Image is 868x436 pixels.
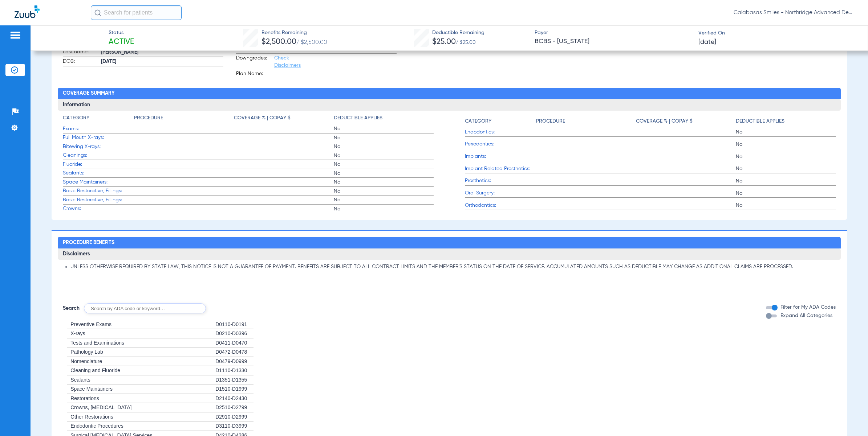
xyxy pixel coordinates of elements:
[736,190,836,197] span: No
[63,205,134,213] span: Crowns:
[465,140,536,148] span: Periodontics:
[736,114,836,128] app-breakdown-title: Deductible Applies
[109,29,134,37] span: Status
[15,5,40,18] img: Zuub Logo
[70,423,123,429] span: Endodontic Procedures
[334,114,434,124] app-breakdown-title: Deductible Applies
[215,394,253,403] div: D2140-D2430
[70,358,102,364] span: Nomenclature
[234,114,291,122] h4: Coverage % | Copay $
[234,114,334,124] app-breakdown-title: Coverage % | Copay $
[101,58,223,66] span: [DATE]
[465,114,536,128] app-breakdown-title: Category
[70,330,85,336] span: X-rays
[9,31,21,40] img: hamburger-icon
[334,178,434,186] span: No
[63,125,134,133] span: Exams:
[70,321,111,327] span: Preventive Exams
[779,304,836,311] label: Filter for My ADA Codes
[432,38,456,46] span: $25.00
[698,29,856,37] span: Verified On
[334,125,434,132] span: No
[736,153,836,160] span: No
[70,377,90,383] span: Sealants
[736,141,836,148] span: No
[58,99,841,111] h3: Information
[296,40,327,45] span: / $2,500.00
[84,303,206,313] input: Search by ADA code or keyword…
[334,188,434,195] span: No
[63,169,134,177] span: Sealants:
[736,165,836,172] span: No
[63,48,98,57] span: Last name:
[63,305,80,312] span: Search
[636,114,736,128] app-breakdown-title: Coverage % | Copay $
[215,412,253,422] div: D2910-D2999
[334,114,382,122] h4: Deductible Applies
[215,338,253,348] div: D0411-D0470
[215,329,253,338] div: D0210-D0396
[535,29,692,37] span: Payer
[63,58,98,66] span: DOB:
[535,37,692,46] span: BCBS - [US_STATE]
[70,414,113,420] span: Other Restorations
[261,38,296,46] span: $2,500.00
[736,177,836,185] span: No
[215,375,253,385] div: D1351-D1355
[432,29,484,37] span: Deductible Remaining
[63,114,89,122] h4: Category
[334,152,434,159] span: No
[63,143,134,151] span: Bitewing X-rays:
[636,118,693,125] h4: Coverage % | Copay $
[215,384,253,394] div: D1510-D1999
[63,114,134,124] app-breakdown-title: Category
[63,187,134,195] span: Basic Restorative, Fillings:
[134,114,163,122] h4: Procedure
[91,5,182,20] input: Search for patients
[63,152,134,159] span: Cleanings:
[70,386,113,392] span: Space Maintainers
[465,165,536,173] span: Implant Related Prosthetics:
[536,114,636,128] app-breakdown-title: Procedure
[465,177,536,185] span: Prosthetics:
[70,404,131,410] span: Crowns, [MEDICAL_DATA]
[334,196,434,203] span: No
[215,421,253,431] div: D3110-D3999
[58,88,841,99] h2: Coverage Summary
[70,340,124,346] span: Tests and Examinations
[334,161,434,168] span: No
[70,349,103,355] span: Pathology Lab
[465,202,536,209] span: Orthodontics:
[63,196,134,204] span: Basic Restorative, Fillings:
[832,401,868,436] iframe: Chat Widget
[261,29,327,37] span: Benefits Remaining
[698,38,716,47] span: [DATE]
[456,40,476,45] span: / $25.00
[734,9,853,16] span: Calabasas Smiles - Northridge Advanced Dentistry
[465,153,536,160] span: Implants:
[236,54,272,69] span: Downgrades:
[63,161,134,168] span: Fluoride:
[58,237,841,248] h2: Procedure Benefits
[334,143,434,150] span: No
[215,320,253,329] div: D0110-D0191
[58,248,841,260] h3: Disclaimers
[70,367,120,373] span: Cleaning and Fluoride
[780,313,832,318] span: Expand All Categories
[736,128,836,136] span: No
[736,202,836,209] span: No
[63,134,134,141] span: Full Mouth X-rays:
[101,49,223,56] span: [PERSON_NAME]
[215,357,253,366] div: D0479-D0999
[215,366,253,375] div: D1110-D1330
[274,55,301,68] a: Check Disclaimers
[465,118,491,125] h4: Category
[94,9,101,16] img: Search Icon
[70,264,836,270] li: UNLESS OTHERWISE REQUIRED BY STATE LAW, THIS NOTICE IS NOT A GUARANTEE OF PAYMENT. BENEFITS ARE S...
[109,37,134,47] span: Active
[215,347,253,357] div: D0472-D0478
[465,128,536,136] span: Endodontics:
[536,118,565,125] h4: Procedure
[236,70,272,80] span: Plan Name:
[334,134,434,141] span: No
